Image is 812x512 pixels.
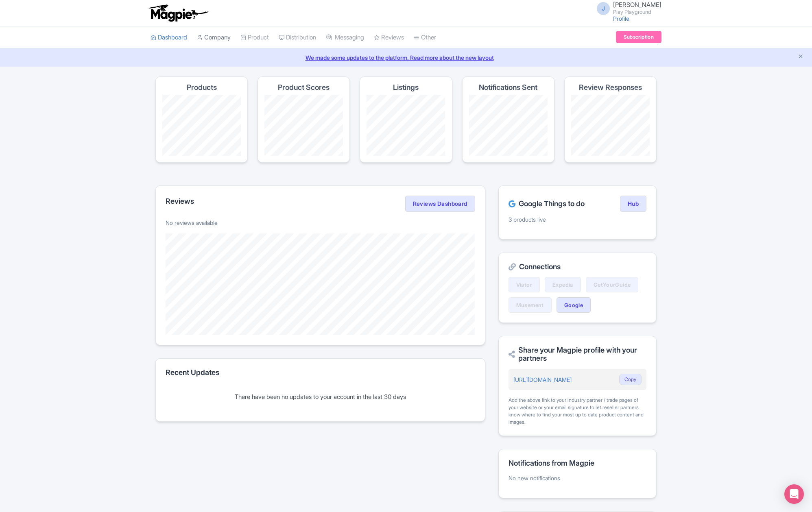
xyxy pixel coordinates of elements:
a: Hub [620,196,646,212]
a: Dashboard [151,26,187,49]
a: Messaging [326,26,364,49]
a: Google [557,297,591,313]
h2: Reviews [166,197,194,205]
a: Other [414,26,436,49]
a: We made some updates to the platform. Read more about the new layout [5,53,807,62]
div: There have been no updates to your account in the last 30 days [166,392,475,402]
small: Play Playground [613,9,661,15]
h2: Connections [509,263,646,271]
div: Add the above link to your industry partner / trade pages of your website or your email signature... [509,397,646,426]
button: Copy [619,374,642,385]
a: Expedia [545,277,581,292]
h2: Share your Magpie profile with your partners [509,346,646,362]
h4: Review Responses [579,83,642,92]
h4: Listings [393,83,419,92]
a: Distribution [279,26,316,49]
a: J [PERSON_NAME] Play Playground [592,2,661,15]
span: [PERSON_NAME] [613,1,661,9]
p: 3 products live [509,215,646,224]
a: [URL][DOMAIN_NAME] [513,376,572,383]
a: Subscription [616,31,661,43]
a: Profile [613,15,629,22]
a: Company [197,26,231,49]
h4: Notifications Sent [479,83,537,92]
a: Reviews [374,26,404,49]
h2: Google Things to do [509,200,585,208]
h2: Notifications from Magpie [509,459,646,467]
h4: Products [187,83,217,92]
a: Reviews Dashboard [405,196,475,212]
h4: Product Scores [278,83,330,92]
button: Close announcement [798,52,804,62]
p: No new notifications. [509,474,646,482]
img: logo-ab69f6fb50320c5b225c76a69d11143b.png [146,4,210,22]
span: J [597,2,610,15]
p: No reviews available [166,218,475,227]
a: Musement [509,297,552,313]
a: GetYourGuide [586,277,639,292]
a: Product [240,26,269,49]
a: Viator [509,277,540,292]
h2: Recent Updates [166,368,475,377]
div: Open Intercom Messenger [784,484,804,504]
